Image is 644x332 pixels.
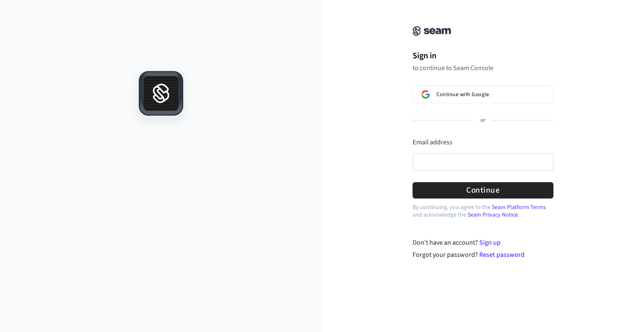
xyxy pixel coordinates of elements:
a: Sign up [479,238,501,247]
label: Email address [413,138,452,147]
div: Forgot your password? [413,250,554,260]
div: Don't have an account? [413,238,554,248]
p: to continue to Seam Console [413,64,553,72]
p: or [480,117,486,124]
img: Seam Console [413,26,451,36]
a: Seam Privacy Notice [467,211,518,219]
p: By continuing, you agree to the and acknowledge the . [413,204,553,219]
a: Reset password [479,250,525,259]
span: Continue with Google [436,91,489,98]
a: Seam Platform Terms [492,203,546,212]
button: Continue [413,182,553,199]
h1: Sign in [413,50,553,62]
img: Sign in with Google [421,90,430,99]
button: Sign in with GoogleContinue with Google [413,86,553,103]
